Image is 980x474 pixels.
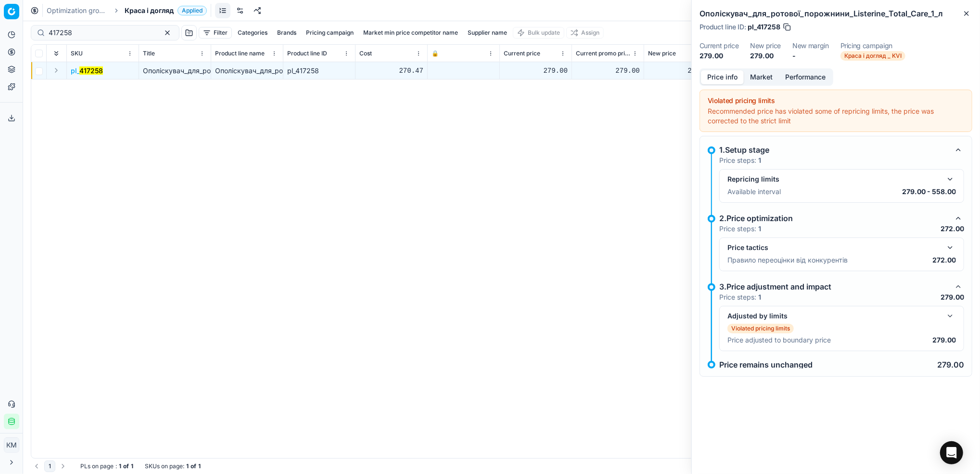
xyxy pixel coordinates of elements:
p: 279.00 [941,292,964,302]
div: 279.00 [648,66,712,76]
a: Optimization groups [47,6,108,15]
div: 1.Setup stage [719,144,949,156]
button: 1 [44,461,55,472]
button: Brands [273,27,300,39]
span: New price [648,50,676,57]
span: SKUs on page : [145,462,184,470]
mark: 417258 [79,66,103,75]
nav: breadcrumb [47,6,207,15]
span: Applied [178,6,207,15]
button: КM [4,437,19,453]
button: Performance [779,70,832,84]
strong: 1 [758,156,761,164]
span: Title [143,50,155,57]
div: 2.Price optimization [719,212,949,224]
div: Price tactics [727,243,941,252]
span: Краса і догляд [125,6,174,15]
button: Expand all [51,48,62,59]
p: Violated pricing limits [731,325,790,332]
h2: Ополіскувач_для_ротової_порожнини_Listerine_Total_Care_1_л [700,8,972,19]
p: Available interval [727,187,781,197]
strong: 1 [186,462,189,470]
button: Market [744,70,779,84]
dt: New price [750,42,781,49]
p: Price steps: [719,156,761,165]
span: Ополіскувач_для_ротової_порожнини_Listerine_Total_Care_1_л [143,66,343,75]
button: Filter [199,27,232,39]
div: Adjusted by limits [727,311,941,321]
span: 🔒 [432,50,439,57]
nav: pagination [31,461,69,472]
button: Expand [51,65,62,76]
strong: of [191,462,196,470]
span: Current price [504,50,540,57]
p: Правило переоцінки від конкурентів [727,255,848,265]
div: Open Intercom Messenger [940,441,963,464]
div: Recommended price has violated some of repricing limits, the price was corrected to the strict limit [708,106,964,126]
span: Current promo price [576,50,630,57]
span: pl_417258 [748,22,780,32]
button: Price info [701,70,744,84]
p: Price steps: [719,292,761,302]
div: Violated pricing limits [708,96,964,105]
div: Repricing limits [727,174,941,184]
strong: 1 [119,462,121,470]
p: Price remains unchanged [719,361,813,369]
button: Assign [566,27,604,39]
p: Price adjusted to boundary price [727,335,831,345]
button: Go to previous page [31,461,42,472]
dd: - [792,51,829,61]
button: Bulk update [513,27,564,39]
strong: 1 [758,293,761,301]
span: PLs on page [80,462,114,470]
dt: New margin [792,42,829,49]
input: Search by SKU or title [49,28,154,38]
button: Go to next page [57,461,69,472]
div: 3.Price adjustment and impact [719,281,949,292]
p: 272.00 [941,224,964,234]
div: 270.47 [359,66,423,76]
strong: of [123,462,129,470]
dd: 279.00 [700,51,738,61]
button: Market min price competitor name [359,27,462,39]
button: Categories [234,27,271,39]
strong: 1 [131,462,133,470]
div: pl_417258 [287,66,351,76]
span: Краса і доглядApplied [125,6,207,15]
button: pl_417258 [71,66,103,76]
p: 279.00 [932,335,956,345]
dt: Current price [700,42,738,49]
div: 279.00 [576,66,640,76]
div: : [80,462,133,470]
span: Краса і догляд _ KVI [840,51,905,61]
span: Product line ID : [700,24,746,30]
dd: 279.00 [750,51,781,61]
strong: 1 [198,462,201,470]
span: Product line ID [287,50,327,57]
span: Product line name [215,50,265,57]
span: pl_ [71,66,103,76]
button: Pricing campaign [302,27,357,39]
div: Ополіскувач_для_ротової_порожнини_Listerine_Total_Care_1_л [215,66,279,76]
p: Price steps: [719,224,761,234]
p: 279.00 - 558.00 [902,187,956,197]
dt: Pricing campaign [840,42,905,49]
strong: 1 [758,224,761,233]
button: Supplier name [464,27,511,39]
span: SKU [71,50,83,57]
p: 279.00 [937,361,964,369]
span: Cost [359,50,372,57]
div: 279.00 [504,66,568,76]
p: 272.00 [932,255,956,265]
span: КM [4,438,19,452]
